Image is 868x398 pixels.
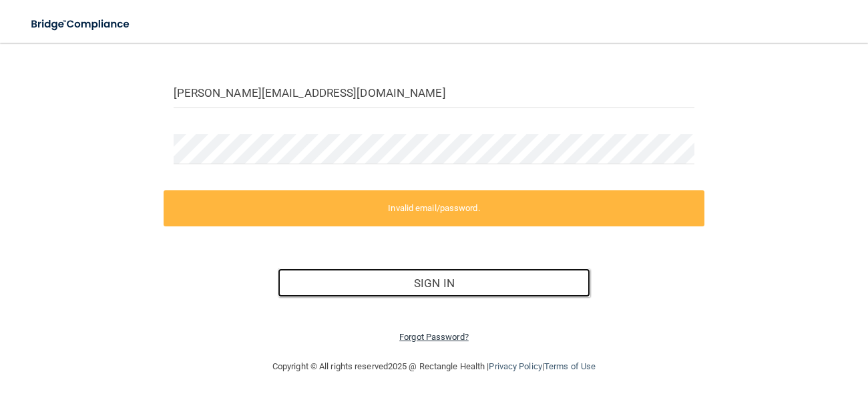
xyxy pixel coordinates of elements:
[637,303,852,357] iframe: Drift Widget Chat Controller
[399,332,469,342] a: Forgot Password?
[489,361,541,371] a: Privacy Policy
[164,190,705,226] label: Invalid email/password.
[190,345,678,388] div: Copyright © All rights reserved 2025 @ Rectangle Health | |
[278,268,590,298] button: Sign In
[544,361,596,371] a: Terms of Use
[174,78,695,108] input: Email
[20,11,142,38] img: bridge_compliance_login_screen.278c3ca4.svg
